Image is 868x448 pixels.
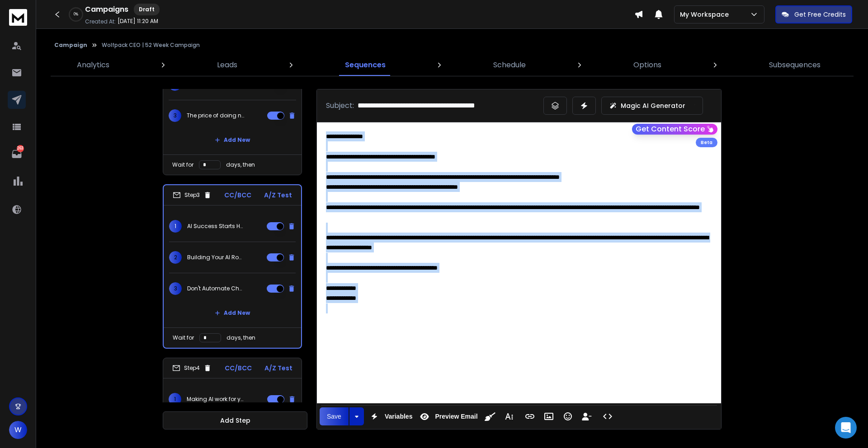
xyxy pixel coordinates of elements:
[835,417,857,439] div: Open Intercom Messenger
[173,191,212,199] div: Step 3
[680,10,732,19] p: My Workspace
[225,364,252,373] p: CC/BCC
[521,407,538,425] button: Insert Link (⌘K)
[488,54,531,76] a: Schedule
[187,223,245,230] p: AI Success Starts Here: The Blueprint Phase
[226,334,255,341] p: days, then
[85,4,128,15] h1: Campaigns
[169,282,182,295] span: 3
[54,42,87,49] button: Campaign
[599,407,616,425] button: Code View
[208,304,257,322] button: Add New
[696,138,717,147] div: Beta
[775,5,852,23] button: Get Free Credits
[163,411,307,429] button: Add Step
[226,161,255,168] p: days, then
[326,100,354,111] p: Subject:
[320,407,349,425] button: Save
[172,364,212,372] div: Step 4
[169,393,181,406] span: 1
[187,254,245,261] p: Building Your AI Roadmap: Strategic Foundation for Growth
[77,60,109,70] p: Analytics
[85,18,116,25] p: Created At:
[340,54,391,76] a: Sequences
[217,60,237,70] p: Leads
[9,9,27,26] img: logo
[493,60,526,70] p: Schedule
[345,60,386,70] p: Sequences
[172,161,193,168] p: Wait for
[9,421,27,439] button: W
[481,407,499,425] button: Clean HTML
[212,54,243,76] a: Leads
[601,97,703,115] button: Magic AI Generator
[578,407,595,425] button: Insert Unsubscribe Link
[169,251,182,264] span: 2
[163,12,302,175] li: Step2CC/BCCA/Z Test1The hidden cost nobody talks about2What's really costing you money3The price ...
[187,285,245,292] p: Don't Automate Chaos: Blueprint for AI Clarity
[163,184,302,349] li: Step3CC/BCCA/Z Test1AI Success Starts Here: The Blueprint Phase2Building Your AI Roadmap: Strateg...
[224,191,251,200] p: CC/BCC
[118,18,158,25] p: [DATE] 11:20 AM
[71,54,115,76] a: Analytics
[264,191,292,200] p: A/Z Test
[264,364,292,373] p: A/Z Test
[540,407,557,425] button: Insert Image (⌘P)
[559,407,576,425] button: Emoticons
[628,54,667,76] a: Options
[621,101,685,110] p: Magic AI Generator
[366,407,415,425] button: Variables
[134,4,160,15] div: Draft
[433,413,479,420] span: Preview Email
[416,407,479,425] button: Preview Email
[74,12,78,17] p: 0 %
[102,42,200,49] p: Wolfpack CEO | 52 Week Campaign
[500,407,518,425] button: More Text
[17,145,24,152] p: 263
[8,145,26,163] a: 263
[769,60,821,70] p: Subsequences
[794,10,846,19] p: Get Free Credits
[764,54,826,76] a: Subsequences
[383,413,415,420] span: Variables
[169,220,182,233] span: 1
[169,109,181,122] span: 3
[632,124,717,135] button: Get Content Score
[173,334,194,341] p: Wait for
[633,60,661,70] p: Options
[187,396,245,403] p: Making AI work for your business
[208,131,257,149] button: Add New
[187,112,245,119] p: The price of doing nothing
